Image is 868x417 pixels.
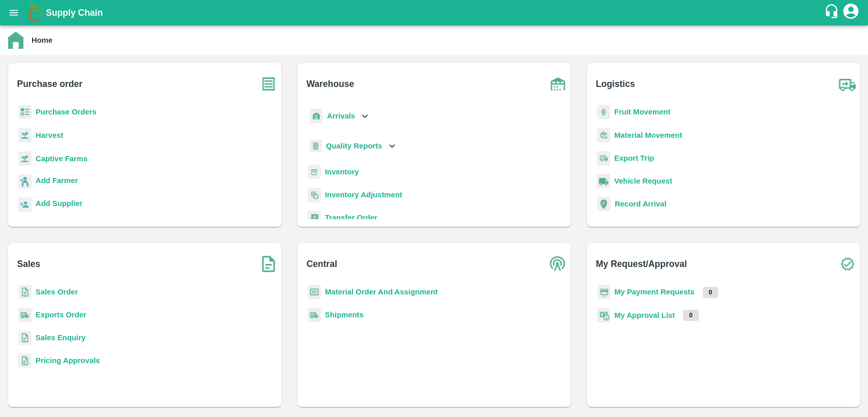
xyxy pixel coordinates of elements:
img: payment [597,285,610,300]
p: 0 [703,287,719,298]
a: Exports Order [36,311,86,319]
button: open drawer [2,1,25,24]
a: Add Farmer [36,175,78,189]
img: material [597,128,610,143]
b: Quality Reports [326,142,382,150]
b: Arrivals [327,112,355,120]
a: Purchase Orders [36,108,97,116]
a: Inventory Adjustment [325,191,402,199]
img: check [834,251,860,277]
img: shipments [308,308,321,322]
img: harvest [18,151,32,166]
img: whArrival [310,109,323,124]
a: Shipments [325,311,364,319]
b: Add Farmer [36,176,78,185]
img: recordArrival [597,197,611,211]
a: Sales Order [36,288,78,296]
b: Home [32,36,52,44]
img: reciept [18,105,32,120]
div: Arrivals [308,105,371,128]
div: customer-support [824,4,842,22]
a: Export Trip [614,154,654,162]
img: truck [834,71,860,97]
a: Inventory [325,168,359,176]
a: Record Arrival [615,200,667,208]
img: delivery [597,151,610,166]
b: Purchase order [17,77,82,91]
img: harvest [18,128,32,143]
img: farmer [18,174,32,189]
b: Logistics [596,77,635,91]
img: inventory [308,188,321,202]
img: purchase [256,71,281,97]
a: Fruit Movement [614,108,671,116]
a: My Payment Requests [614,288,695,296]
img: qualityReport [310,140,322,153]
a: Transfer Order [325,214,377,222]
b: Sales [17,257,41,271]
img: soSales [256,251,281,277]
img: home [8,32,23,49]
img: shipments [18,308,32,322]
img: whTransfer [308,211,321,225]
p: 0 [683,310,699,321]
img: supplier [18,197,32,212]
b: Central [307,257,337,271]
b: My Request/Approval [596,257,687,271]
img: vehicle [597,174,610,189]
a: Material Order And Assignment [325,288,438,296]
a: Add Supplier [36,198,82,212]
a: Pricing Approvals [36,356,100,365]
b: Supply Chain [46,8,103,18]
div: Quality Reports [308,136,398,157]
a: Captive Farms [36,155,87,163]
a: Harvest [36,131,63,139]
a: Vehicle Request [614,177,672,185]
img: central [545,251,571,277]
a: Sales Enquiry [36,334,85,342]
img: fruit [597,105,610,120]
img: sales [18,353,32,368]
a: Material Movement [614,131,682,139]
a: My Approval List [614,311,675,319]
img: warehouse [545,71,571,97]
a: Supply Chain [46,6,824,20]
img: sales [18,285,32,300]
img: whInventory [308,165,321,180]
img: sales [18,331,32,345]
img: centralMaterial [308,285,321,300]
img: logo [25,3,46,23]
img: approval [597,308,610,323]
div: account of current user [842,2,860,23]
b: Add Supplier [36,199,82,207]
b: Warehouse [307,77,354,91]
